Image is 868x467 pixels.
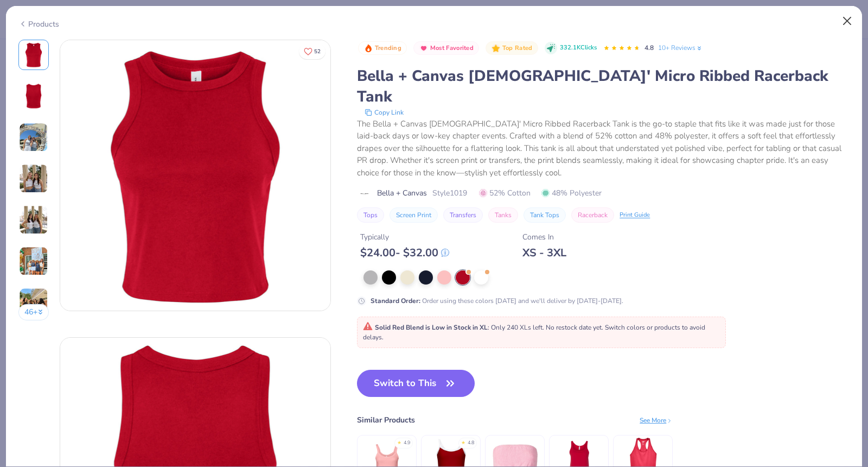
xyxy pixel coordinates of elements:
[18,18,59,30] div: Products
[363,323,705,342] span: : Only 240 XLs left. No restock date yet. Switch colors or products to avoid delays.
[658,43,703,53] a: 10+ Reviews
[837,11,858,31] button: Close
[19,247,48,276] img: User generated content
[524,207,566,223] button: Tank Tops
[443,207,483,223] button: Transfers
[371,296,623,306] div: Order using these colors [DATE] and we'll deliver by [DATE]-[DATE].
[21,42,47,68] img: Front
[299,43,325,59] button: Like
[357,207,384,223] button: Tops
[390,207,438,223] button: Screen Print
[357,118,850,179] div: The Bella + Canvas [DEMOGRAPHIC_DATA]' Micro Ribbed Racerback Tank is the go-to staple that fits ...
[377,187,427,199] span: Bella + Canvas
[486,41,538,55] button: Badge Button
[357,190,372,198] img: brand logo
[19,164,48,193] img: User generated content
[360,246,449,260] div: $ 24.00 - $ 32.00
[560,43,597,53] span: 332.1K Clicks
[371,296,420,305] strong: Standard Order :
[18,304,49,320] button: 46+
[364,44,373,53] img: Trending sort
[492,44,500,53] img: Top Rated sort
[357,370,475,397] button: Switch to This
[620,211,650,220] div: Print Guide
[488,207,518,223] button: Tanks
[361,107,407,118] button: copy to clipboard
[360,231,449,243] div: Typically
[19,205,48,235] img: User generated content
[432,187,467,199] span: Style 1019
[21,83,47,109] img: Back
[640,415,673,425] div: See More
[358,41,407,55] button: Badge Button
[571,207,614,223] button: Racerback
[404,439,410,447] div: 4.9
[19,123,48,152] img: User generated content
[60,40,330,311] img: Front
[502,45,533,51] span: Top Rated
[479,187,531,199] span: 52% Cotton
[468,439,474,447] div: 4.8
[461,439,465,444] div: ★
[419,44,428,53] img: Most Favorited sort
[522,246,566,260] div: XS - 3XL
[314,49,321,54] span: 52
[357,414,415,426] div: Similar Products
[644,43,654,52] span: 4.8
[522,231,566,243] div: Comes In
[357,66,850,107] div: Bella + Canvas [DEMOGRAPHIC_DATA]' Micro Ribbed Racerback Tank
[397,439,401,444] div: ★
[375,45,401,51] span: Trending
[375,323,488,332] strong: Solid Red Blend is Low in Stock in XL
[19,288,48,317] img: User generated content
[413,41,479,55] button: Badge Button
[603,40,640,57] div: 4.8 Stars
[541,187,602,199] span: 48% Polyester
[430,45,474,51] span: Most Favorited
